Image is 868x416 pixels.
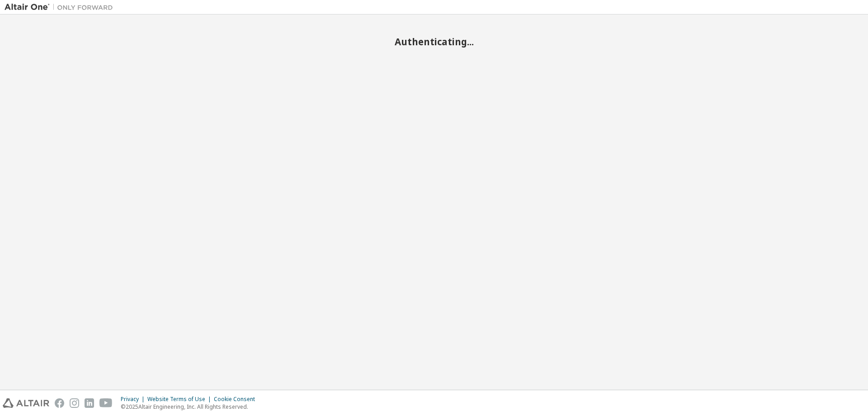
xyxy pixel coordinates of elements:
div: Cookie Consent [214,396,260,403]
img: altair_logo.svg [3,398,49,408]
img: linkedin.svg [85,398,94,408]
img: facebook.svg [55,398,64,408]
img: instagram.svg [70,398,79,408]
p: © 2025 Altair Engineering, Inc. All Rights Reserved. [121,403,260,411]
div: Privacy [121,396,147,403]
div: Website Terms of Use [147,396,214,403]
img: Altair One [5,3,118,12]
img: youtube.svg [99,398,113,408]
h2: Authenticating... [5,36,863,48]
